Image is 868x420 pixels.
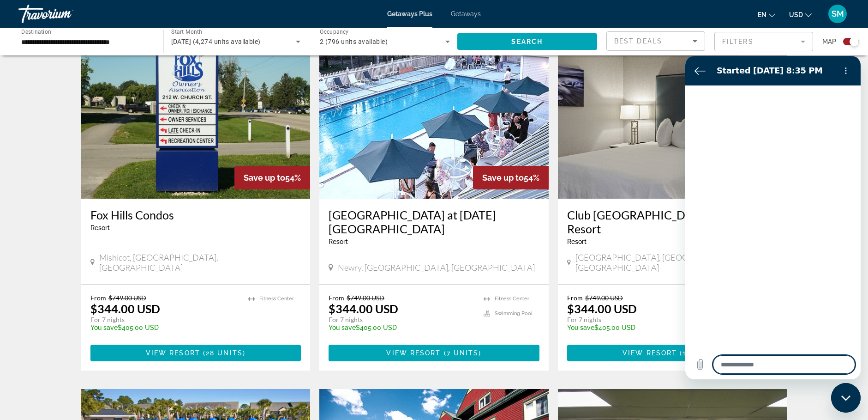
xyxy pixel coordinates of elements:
p: $344.00 USD [329,302,398,316]
span: You save [90,324,118,331]
p: $405.00 USD [329,324,474,331]
a: Getaways [451,10,481,18]
span: $749.00 USD [108,294,146,302]
p: For 7 nights [567,316,713,324]
img: 1245E02X.jpg [81,51,311,199]
span: ( ) [677,349,722,357]
span: Resort [90,224,110,231]
span: Save up to [244,173,285,183]
a: Getaways Plus [387,10,432,18]
div: 54% [234,166,310,189]
button: Change currency [789,8,812,21]
span: Best Deals [614,37,662,45]
span: Destination [21,28,51,35]
button: View Resort(10 units) [567,345,778,361]
span: From [90,294,106,302]
span: 7 units [447,349,479,357]
span: Search [511,38,543,45]
p: For 7 nights [90,316,239,324]
span: [GEOGRAPHIC_DATA], [GEOGRAPHIC_DATA], [GEOGRAPHIC_DATA] [575,252,778,273]
span: [DATE] (4,274 units available) [171,38,261,45]
span: You save [567,324,594,331]
a: Fox Hills Condos [90,208,301,222]
iframe: Messaging window [685,56,861,379]
button: Filter [714,31,813,52]
p: For 7 nights [329,316,474,324]
span: From [567,294,583,302]
span: Resort [329,238,348,245]
p: $344.00 USD [567,302,637,316]
p: $405.00 USD [567,324,713,331]
div: 54% [473,166,549,189]
span: Occupancy [320,29,349,35]
button: Search [457,33,598,50]
span: View Resort [146,349,200,357]
p: $344.00 USD [90,302,160,316]
span: $749.00 USD [585,294,623,302]
span: en [758,11,766,18]
a: [GEOGRAPHIC_DATA] at [DATE][GEOGRAPHIC_DATA] [329,208,539,236]
span: Map [822,35,836,48]
span: View Resort [623,349,677,357]
span: 28 units [206,349,243,357]
span: 2 (796 units available) [320,38,388,45]
span: Newry, [GEOGRAPHIC_DATA], [GEOGRAPHIC_DATA] [338,262,535,273]
span: ( ) [441,349,482,357]
span: Start Month [171,29,202,35]
span: $749.00 USD [347,294,384,302]
span: Fitness Center [259,296,294,302]
span: SM [832,9,844,18]
a: Travorium [18,2,111,26]
span: 10 units [682,349,719,357]
span: View Resort [386,349,441,357]
span: Mishicot, [GEOGRAPHIC_DATA], [GEOGRAPHIC_DATA] [99,252,301,273]
button: View Resort(7 units) [329,345,539,361]
iframe: Button to launch messaging window, conversation in progress [831,383,861,413]
img: DR81I01X.jpg [558,51,787,199]
a: Club [GEOGRAPHIC_DATA] - Flagship Resort [567,208,778,236]
span: USD [789,11,803,18]
button: View Resort(28 units) [90,345,301,361]
span: You save [329,324,356,331]
span: Resort [567,238,587,245]
span: Save up to [482,173,524,183]
span: Swimming Pool [495,310,533,317]
mat-select: Sort by [614,36,697,47]
button: User Menu [826,4,850,24]
span: From [329,294,344,302]
button: Change language [758,8,775,21]
span: Fitness Center [495,296,529,302]
p: $405.00 USD [90,324,239,331]
img: 2870I01L.jpg [319,51,549,199]
span: ( ) [200,349,245,357]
